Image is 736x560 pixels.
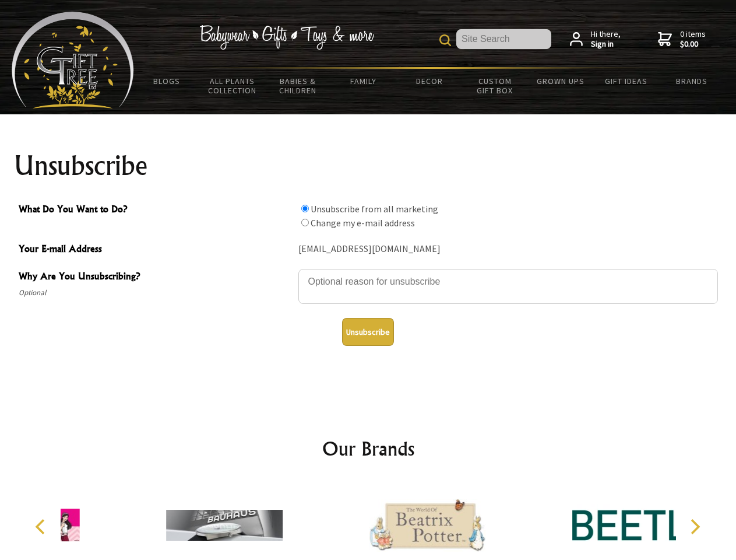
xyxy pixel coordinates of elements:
[19,269,293,286] span: Why Are You Unsubscribing?
[396,69,462,93] a: Decor
[570,29,621,50] a: Hi there,Sign in
[680,29,706,50] span: 0 items
[134,69,200,93] a: BLOGS
[658,29,706,50] a: 0 items$0.00
[680,39,706,50] strong: $0.00
[19,286,293,300] span: Optional
[19,242,293,258] span: Your E-mail Address
[593,69,659,93] a: Gift Ideas
[12,12,134,108] img: Babyware - Gifts - Toys and more...
[462,69,528,103] a: Custom Gift Box
[342,318,394,346] button: Unsubscribe
[527,69,593,93] a: Grown Ups
[29,514,55,540] button: Previous
[331,69,397,93] a: Family
[659,69,725,93] a: Brands
[23,435,713,463] h2: Our Brands
[200,69,266,103] a: All Plants Collection
[199,25,374,50] img: Babywear - Gifts - Toys & more
[682,514,707,540] button: Next
[301,205,309,212] input: What Do You Want to Do?
[311,203,438,215] label: Unsubscribe from all marketing
[456,29,551,49] input: Site Search
[298,269,718,304] textarea: Why Are You Unsubscribing?
[265,69,331,103] a: Babies & Children
[311,217,415,229] label: Change my e-mail address
[14,152,723,180] h1: Unsubscribe
[301,219,309,226] input: What Do You Want to Do?
[591,39,621,50] strong: Sign in
[298,240,718,258] div: [EMAIL_ADDRESS][DOMAIN_NAME]
[591,29,621,50] span: Hi there,
[19,202,293,219] span: What Do You Want to Do?
[439,34,451,46] img: product search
